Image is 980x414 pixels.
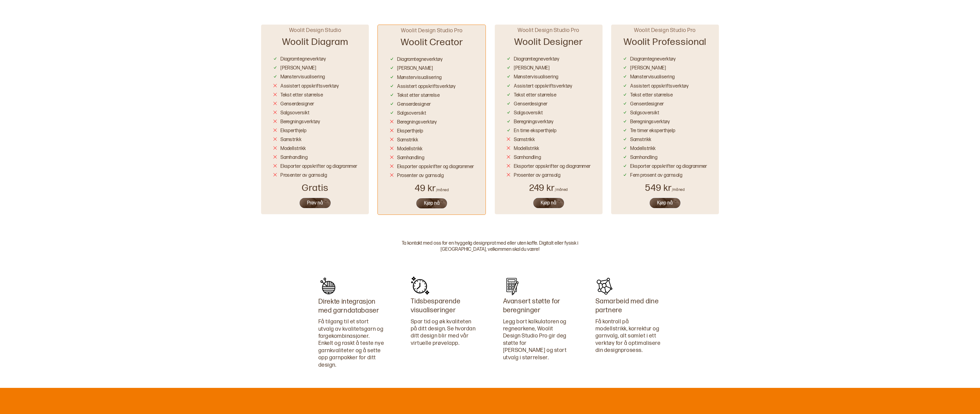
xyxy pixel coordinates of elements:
[397,155,424,161] div: Samhandling
[514,119,553,125] div: Beregningsverktøy
[282,34,348,54] div: Woolit Diagram
[529,182,568,194] div: 249 kr
[514,137,535,143] div: Samstrikk
[630,137,651,143] div: Samstrikk
[630,155,657,161] div: Samhandling
[514,92,556,99] div: Tekst etter størrelse
[514,172,560,179] div: Prosenter av garnsalg
[514,164,591,170] div: Eksporter oppskrifter og diagrammer
[649,197,681,209] button: Kjøp nå
[514,65,550,72] div: [PERSON_NAME]
[318,315,385,369] div: Få tilgang til et stort utvalg av kvalitetsgarn og fargekombinasjoner. Enkelt og raskt å teste ny...
[514,146,539,152] div: Modellstrikk
[280,74,325,81] div: Mønstervisualisering
[397,93,440,99] div: Tekst etter størrelse
[514,83,572,90] div: Assistert oppskriftsverktøy
[630,128,676,134] div: Tre timer eksperthjelp
[397,119,437,126] div: Beregningsverktøy
[533,197,565,209] button: Kjøp nå
[378,240,602,253] div: Ta kontakt med oss for en hyggelig designprat med eller uten kaffe. Digitalt eller fysisk i [GEOG...
[503,297,570,315] div: Avansert støtte for beregninger
[555,187,568,192] div: /måned
[514,34,583,54] div: Woolit Designer
[630,110,659,116] div: Salgsoversikt
[595,297,662,315] div: Samarbeid med dine partnere
[411,277,430,295] img: Beskrivende ikon
[289,27,341,34] div: Woolit Design Studio
[397,57,442,63] div: Diagramtegneverktøy
[302,182,329,194] div: Gratis
[397,75,442,81] div: Mønstervisualisering
[280,92,323,99] div: Tekst etter størrelse
[318,298,385,315] div: Direkte integrasjon med garndatabaser
[630,172,682,179] div: Fem prosent av garnsalg
[630,101,664,108] div: Genserdesigner
[595,315,662,354] div: Få kontroll på modellstrikk, korrektur og garnvalg, alt samlet i ett verktøy for å optimalisere d...
[411,315,477,347] div: Spar tid og øk kvaliteten på ditt design. Se hvordan ditt design blir med vår virtuelle prøvelapp.
[280,56,326,63] div: Diagramtegneverktøy
[518,27,579,34] div: Woolit Design Studio Pro
[401,34,463,54] div: Woolit Creator
[280,110,309,116] div: Salgsoversikt
[299,197,331,209] button: Prøv nå
[672,187,685,192] div: /måned
[318,277,337,295] img: Beskrivende ikon
[623,34,707,54] div: Woolit Professional
[630,164,707,170] div: Eksporter oppskrifter og diagrammer
[397,65,433,72] div: [PERSON_NAME]
[514,110,543,116] div: Salgsoversikt
[503,277,522,295] img: Beskrivende ikon
[397,164,474,170] div: Eksporter oppskrifter og diagrammer
[280,83,339,90] div: Assistert oppskriftsverktøy
[280,65,316,72] div: [PERSON_NAME]
[630,65,666,72] div: [PERSON_NAME]
[401,27,463,34] div: Woolit Design Studio Pro
[514,56,559,63] div: Diagramtegneverktøy
[280,164,357,170] div: Eksporter oppskrifter og diagrammer
[630,119,670,125] div: Beregningsverktøy
[397,101,431,108] div: Genserdesigner
[630,83,688,90] div: Assistert oppskriftsverktøy
[397,84,455,90] div: Assistert oppskriftsverktøy
[634,27,696,34] div: Woolit Design Studio Pro
[280,146,306,152] div: Modellstrikk
[416,198,448,209] button: Kjøp nå
[645,182,685,194] div: 549 kr
[436,188,449,193] div: /måned
[514,128,557,134] div: En time eksperthjelp
[514,101,548,108] div: Genserdesigner
[630,92,673,99] div: Tekst etter størrelse
[595,277,614,295] img: Beskrivende ikon
[630,56,676,63] div: Diagramtegneverktøy
[397,146,423,152] div: Modellstrikk
[280,172,327,179] div: Prosenter av garnsalg
[280,155,308,161] div: Samhandling
[514,74,559,81] div: Mønstervisualisering
[397,173,444,179] div: Prosenter av garnsalg
[397,128,423,135] div: Eksperthjelp
[280,137,301,143] div: Samstrikk
[503,315,570,361] div: Legg bort kalkulatoren og regnearkene, Woolit Design Studio Pro gir deg støtte for [PERSON_NAME] ...
[630,74,675,81] div: Mønstervisualisering
[397,110,426,117] div: Salgsoversikt
[397,137,418,144] div: Samstrikk
[280,128,307,134] div: Eksperthjelp
[280,101,314,108] div: Genserdesigner
[514,155,541,161] div: Samhandling
[630,146,656,152] div: Modellstrikk
[280,119,320,125] div: Beregningsverktøy
[411,297,477,315] div: Tidsbesparende visualiseringer
[415,182,449,195] div: 49 kr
